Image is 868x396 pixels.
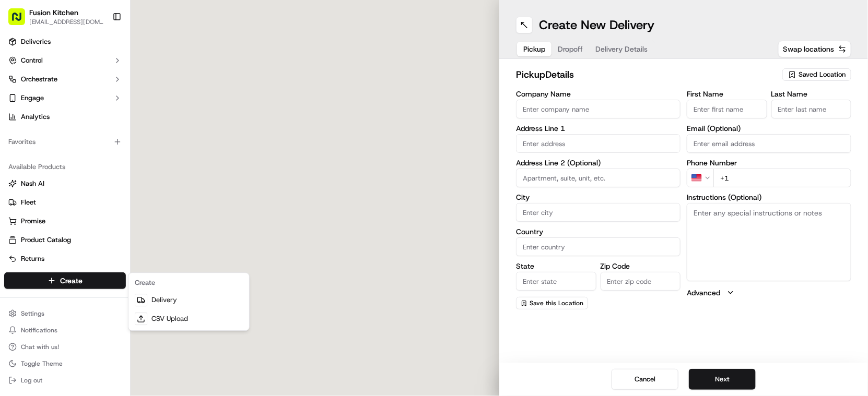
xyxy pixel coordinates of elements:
span: Pylon [104,259,126,267]
label: Zip Code [601,262,681,270]
span: Orchestrate [21,75,57,84]
p: Welcome 👋 [10,42,190,58]
span: Product Catalog [21,235,71,245]
input: Enter email address [687,134,851,153]
span: Engage [21,93,44,103]
input: Enter country [516,237,681,256]
span: [PERSON_NAME] [32,162,85,170]
div: 📗 [10,234,19,243]
label: Email (Optional) [687,125,851,132]
span: Fleet [21,198,36,207]
img: 1736555255976-a54dd68f-1ca7-489b-9aae-adbdc363a1c4 [10,100,29,118]
span: Create [60,275,83,286]
input: Apartment, suite, unit, etc. [516,169,681,187]
h2: pickup Details [516,67,776,82]
label: City [516,194,681,201]
a: Powered byPylon [74,258,126,267]
span: API Documentation [99,233,168,244]
img: Nash [10,10,31,31]
a: CSV Upload [131,309,247,328]
span: Log out [21,376,42,385]
input: Enter address [516,134,681,153]
div: We're available if you need us! [47,110,144,118]
label: State [516,262,596,270]
label: Phone Number [687,159,851,166]
div: Past conversations [10,136,70,144]
span: Chat with us! [21,343,59,351]
label: Instructions (Optional) [687,194,851,201]
button: Cancel [612,369,678,390]
div: Create [131,275,247,291]
span: Fusion Kitchen [29,7,78,18]
label: Country [516,228,681,235]
input: Got a question? Start typing here... [27,67,188,78]
img: Liam S. [10,152,27,169]
a: 📗Knowledge Base [6,229,84,248]
span: Settings [21,309,44,318]
span: [DATE] [92,190,114,198]
span: Notifications [21,326,57,334]
input: Enter last name [771,100,852,118]
span: Control [21,56,43,65]
span: Toggle Theme [21,359,63,368]
span: [EMAIL_ADDRESS][DOMAIN_NAME] [29,18,104,26]
input: Enter city [516,203,681,222]
img: 5e9a9d7314ff4150bce227a61376b483.jpg [22,100,41,118]
label: Last Name [771,90,852,98]
a: Delivery [131,291,247,309]
button: Start new chat [178,103,190,115]
span: Swap locations [783,44,834,54]
span: Pickup [523,44,545,54]
div: 💻 [88,234,97,243]
img: Masood Aslam [10,180,27,197]
div: Start new chat [47,100,171,110]
label: Address Line 2 (Optional) [516,159,681,166]
button: Next [689,369,756,390]
span: Deliveries [21,37,51,46]
input: Enter phone number [713,169,851,187]
div: Favorites [4,134,126,150]
span: • [87,162,90,170]
button: See all [162,134,190,146]
label: Address Line 1 [516,125,681,132]
input: Enter state [516,272,596,291]
a: 💻API Documentation [84,229,172,248]
span: [PERSON_NAME] [32,190,85,198]
div: Available Products [4,159,126,175]
span: • [87,190,90,198]
input: Enter zip code [601,272,681,291]
label: First Name [687,90,767,98]
span: Analytics [21,112,50,122]
img: 1736555255976-a54dd68f-1ca7-489b-9aae-adbdc363a1c4 [21,190,29,199]
span: [DATE] [92,162,114,170]
span: Returns [21,254,44,263]
input: Enter company name [516,100,681,118]
span: Knowledge Base [21,233,80,244]
span: Promise [21,217,45,226]
span: Save this Location [530,299,583,307]
h1: Create New Delivery [539,17,654,33]
input: Enter first name [687,100,767,118]
span: Dropoff [558,44,583,54]
label: Company Name [516,90,681,98]
span: Nash AI [21,179,44,188]
span: Delivery Details [595,44,648,54]
img: 1736555255976-a54dd68f-1ca7-489b-9aae-adbdc363a1c4 [21,162,29,171]
label: Advanced [687,287,720,298]
span: Saved Location [799,70,846,79]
